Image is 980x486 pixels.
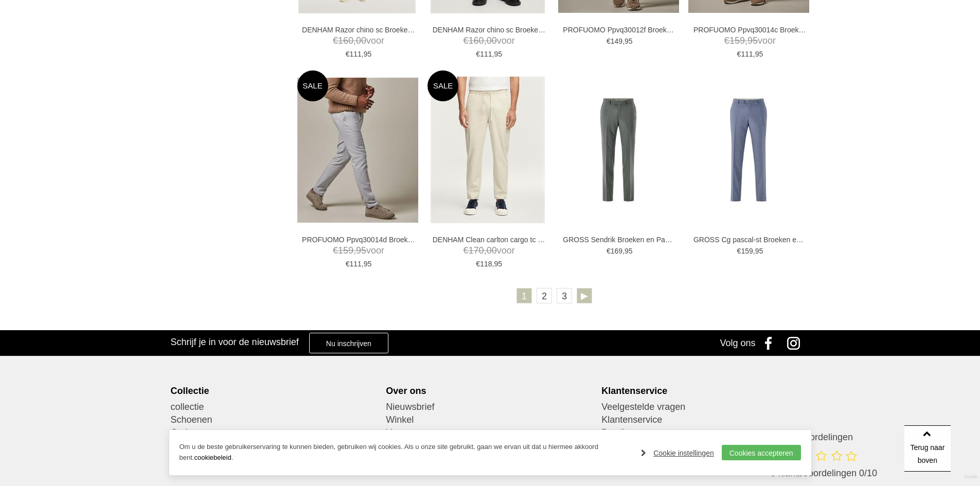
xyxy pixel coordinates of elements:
[693,34,807,47] span: voor
[622,247,625,255] span: ,
[484,245,487,256] span: ,
[753,247,755,255] span: ,
[297,78,418,223] img: PROFUOMO Ppvq30014d Broeken en Pantalons
[194,454,231,461] a: cookiebeleid
[729,35,745,46] span: 159
[607,247,611,255] span: €
[492,50,494,58] span: ,
[353,245,356,256] span: ,
[484,35,487,46] span: ,
[601,385,809,397] div: Klantenservice
[433,244,546,257] span: voor
[476,260,480,268] span: €
[601,413,809,426] a: Klantenservice
[487,245,497,256] span: 00
[356,35,366,46] span: 00
[755,247,763,255] span: 95
[469,245,484,256] span: 170
[480,260,492,268] span: 118
[904,425,951,472] a: Terug naar boven
[622,37,625,45] span: ,
[362,260,364,268] span: ,
[601,401,809,413] a: Veelgestelde vragen
[386,426,594,439] a: Vacatures
[965,471,977,483] a: Divide
[431,77,545,223] img: DENHAM Clean carlton cargo tc Broeken en Pantalons
[433,34,546,47] span: voor
[356,245,366,256] span: 95
[302,34,415,47] span: voor
[171,426,379,439] a: Cadeaus
[353,35,356,46] span: ,
[537,288,552,303] a: 2
[433,25,546,34] a: DENHAM Razor chino sc Broeken en Pantalons
[433,235,546,244] a: DENHAM Clean carlton cargo tc Broeken en Pantalons
[697,77,800,223] img: GROSS Cg pascal-st Broeken en Pantalons
[607,37,611,45] span: €
[611,247,622,255] span: 169
[386,413,594,426] a: Winkel
[567,77,670,223] img: GROSS Sendrik Broeken en Pantalons
[741,247,753,255] span: 159
[349,50,361,58] span: 111
[720,330,755,356] div: Volg ons
[494,260,502,268] span: 95
[338,245,353,256] span: 159
[464,35,469,46] span: €
[386,401,594,413] a: Nieuwsbrief
[494,50,502,58] span: 95
[755,50,763,58] span: 95
[641,445,714,461] a: Cookie instellingen
[346,260,350,268] span: €
[476,50,480,58] span: €
[302,25,415,34] a: DENHAM Razor chino sc Broeken en Pantalons
[611,37,622,45] span: 149
[492,260,494,268] span: ,
[469,35,484,46] span: 160
[741,50,753,58] span: 111
[745,35,747,46] span: ,
[722,445,801,460] a: Cookies accepteren
[362,50,364,58] span: ,
[333,35,338,46] span: €
[171,413,379,426] a: Schoenen
[625,247,633,255] span: 95
[771,468,877,478] span: 0 klantbeoordelingen 0/10
[563,25,676,34] a: PROFUOMO Ppvq30012f Broeken en Pantalons
[693,25,807,34] a: PROFUOMO Ppvq30014c Broeken en Pantalons
[346,50,350,58] span: €
[309,333,388,353] a: Nu inschrijven
[783,330,809,356] a: Instagram
[516,288,532,303] a: 1
[364,50,372,58] span: 95
[364,260,372,268] span: 95
[302,235,415,244] a: PROFUOMO Ppvq30014d Broeken en Pantalons
[737,247,741,255] span: €
[724,35,729,46] span: €
[693,235,807,244] a: GROSS Cg pascal-st Broeken en Pantalons
[625,37,633,45] span: 95
[386,385,594,397] div: Over ons
[338,35,353,46] span: 160
[480,50,492,58] span: 111
[180,442,631,463] p: Om u de beste gebruikerservaring te kunnen bieden, gebruiken wij cookies. Als u onze site gebruik...
[302,244,415,257] span: voor
[758,330,783,356] a: Facebook
[737,50,741,58] span: €
[747,35,758,46] span: 95
[601,426,809,439] a: Betaling
[464,245,469,256] span: €
[349,260,361,268] span: 111
[171,401,379,413] a: collectie
[753,50,755,58] span: ,
[333,245,338,256] span: €
[487,35,497,46] span: 00
[563,235,676,244] a: GROSS Sendrik Broeken en Pantalons
[171,385,379,397] div: Collectie
[557,288,572,303] a: 3
[171,336,299,348] h3: Schrijf je in voor de nieuwsbrief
